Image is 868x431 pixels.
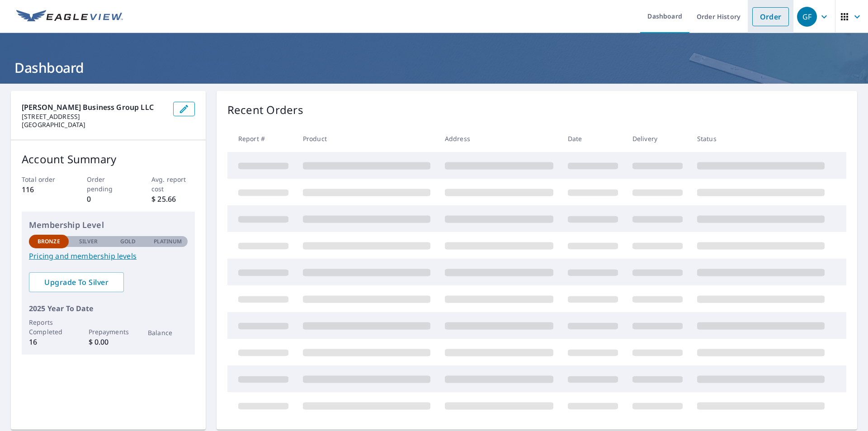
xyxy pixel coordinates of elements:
[22,102,166,113] p: [PERSON_NAME] Business Group LLC
[690,125,832,152] th: Status
[87,194,130,204] p: 0
[797,7,817,27] div: GF
[22,184,65,195] p: 116
[29,219,188,231] p: Membership Level
[16,10,123,24] img: EV Logo
[11,58,857,77] h1: Dashboard
[154,237,182,246] p: Platinum
[625,125,690,152] th: Delivery
[151,194,195,204] p: $ 25.66
[89,327,128,336] p: Prepayments
[79,237,98,246] p: Silver
[151,175,195,194] p: Avg. report cost
[22,113,166,121] p: [STREET_ADDRESS]
[561,125,625,152] th: Date
[227,102,303,118] p: Recent Orders
[38,237,60,246] p: Bronze
[29,251,188,261] a: Pricing and membership levels
[296,125,438,152] th: Product
[148,328,188,337] p: Balance
[22,151,195,167] p: Account Summary
[227,125,296,152] th: Report #
[120,237,136,246] p: Gold
[29,303,188,314] p: 2025 Year To Date
[438,125,561,152] th: Address
[87,175,130,194] p: Order pending
[29,272,124,292] a: Upgrade To Silver
[29,317,69,336] p: Reports Completed
[22,175,65,184] p: Total order
[22,121,166,129] p: [GEOGRAPHIC_DATA]
[29,336,69,347] p: 16
[752,7,789,26] a: Order
[36,277,117,287] span: Upgrade To Silver
[89,336,128,347] p: $ 0.00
